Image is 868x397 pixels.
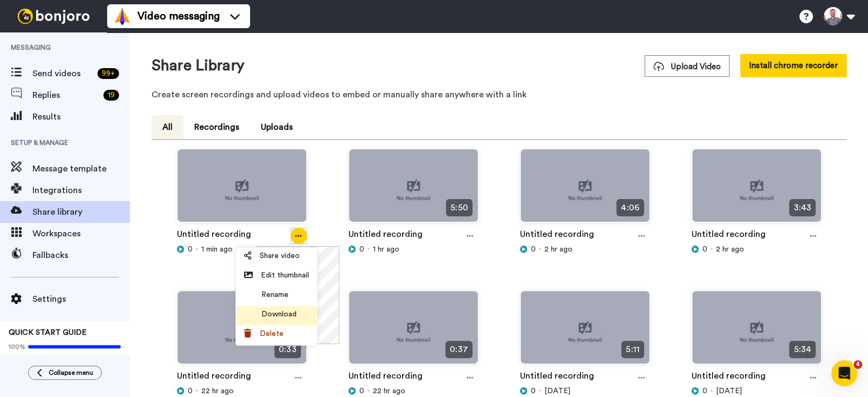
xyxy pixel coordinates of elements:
[520,369,594,386] a: Untitled recording
[152,115,183,139] button: All
[692,244,821,255] div: 2 hr ago
[521,291,649,373] img: no-thumbnail.jpg
[692,369,766,386] a: Untitled recording
[260,250,300,261] span: Share video
[692,291,821,373] img: no-thumbnail.jpg
[152,57,245,74] h1: Share Library
[32,249,130,262] span: Fallbacks
[32,227,130,240] span: Workspaces
[114,8,131,25] img: vm-color.svg
[692,386,821,396] div: [DATE]
[616,199,643,216] span: 4:06
[789,341,815,358] span: 5:34
[177,291,306,373] img: no-thumbnail.jpg
[177,369,251,386] a: Untitled recording
[32,89,99,102] span: Replies
[183,115,250,139] button: Recordings
[789,199,815,216] span: 3:43
[692,228,766,244] a: Untitled recording
[531,244,536,255] span: 0
[621,341,643,358] span: 5:11
[702,386,707,396] span: 0
[531,386,536,396] span: 0
[359,244,364,255] span: 0
[188,244,193,255] span: 0
[261,270,309,281] span: Edit thumbnail
[9,342,25,351] span: 100%
[32,184,130,197] span: Integrations
[152,88,846,101] p: Create screen recordings and upload videos to embed or manually share anywhere with a link
[348,369,423,386] a: Untitled recording
[28,366,102,380] button: Collapse menu
[32,162,130,175] span: Message template
[348,228,423,244] a: Untitled recording
[831,360,857,386] iframe: Intercom live chat
[261,289,288,300] span: Rename
[32,293,130,306] span: Settings
[137,9,220,24] span: Video messaging
[702,244,707,255] span: 0
[260,328,284,339] span: Delete
[446,199,472,216] span: 5:50
[445,341,472,358] span: 0:37
[348,244,478,255] div: 1 hr ago
[653,61,721,72] span: Upload Video
[359,386,364,396] span: 0
[32,110,130,123] span: Results
[250,115,304,139] button: Uploads
[49,368,93,377] span: Collapse menu
[177,149,306,231] img: no-thumbnail.jpg
[348,386,478,396] div: 22 hr ago
[520,386,650,396] div: [DATE]
[349,291,478,373] img: no-thumbnail.jpg
[13,9,94,24] img: bj-logo-header-white.svg
[97,68,119,79] div: 99 +
[274,341,300,358] span: 0:33
[9,329,87,336] span: QUICK START GUIDE
[521,149,649,231] img: no-thumbnail.jpg
[692,149,821,231] img: no-thumbnail.jpg
[853,360,862,369] span: 4
[103,90,119,101] div: 19
[740,54,846,77] button: Install chrome recorder
[520,244,650,255] div: 2 hr ago
[188,386,193,396] span: 0
[32,67,93,80] span: Send videos
[645,55,729,77] button: Upload Video
[520,228,594,244] a: Untitled recording
[32,206,130,219] span: Share library
[177,244,307,255] div: 1 min ago
[261,309,297,320] span: Download
[177,228,251,244] a: Untitled recording
[177,386,307,396] div: 22 hr ago
[349,149,478,231] img: no-thumbnail.jpg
